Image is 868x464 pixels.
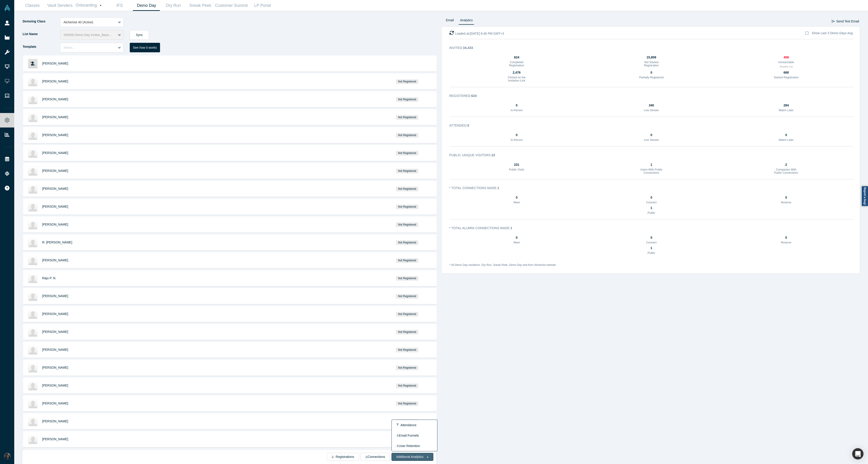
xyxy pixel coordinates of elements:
[396,365,419,370] span: Not Registered
[449,94,847,98] h3: Registered :
[42,133,68,137] span: [PERSON_NAME]
[504,103,529,108] div: 0
[774,103,799,108] div: 284
[504,70,529,75] div: 2,476
[28,291,38,301] img: Peter Blackwood's Profile Image
[28,95,38,104] img: Paul Furman's Profile Image
[42,79,68,83] span: [PERSON_NAME]
[28,274,38,283] img: Raju P. N.'s Profile Image
[28,417,38,426] img: Philip Haag's Profile Image
[396,222,419,227] span: Not Registered
[449,46,847,50] h3: Invited :
[4,453,10,459] img: Rami Chousein's Account
[28,381,38,390] img: Paul Karch's Profile Image
[42,97,68,101] span: [PERSON_NAME]
[133,0,160,11] a: Demo Day
[504,195,529,200] div: 0
[28,238,38,247] img: R. Adam Smith's Profile Image
[130,30,149,40] button: Sync
[42,384,68,387] a: [PERSON_NAME]
[774,109,799,112] h3: Watch Later
[504,201,529,204] h3: Meet
[471,94,477,98] strong: 624
[812,31,854,36] div: Show Last 3 Demo Days Avg.
[395,422,418,428] button: Attendance
[774,55,799,60] div: 408
[327,453,359,461] button: Registrations
[639,246,664,250] div: 1
[392,453,433,461] button: Additional Analytics
[42,419,68,423] a: [PERSON_NAME]
[491,153,495,157] strong: 23
[19,0,46,11] a: Classes
[42,294,68,298] span: [PERSON_NAME]
[639,235,664,240] div: 0
[28,130,38,140] img: Peter Ray's Profile Image
[361,453,390,461] button: Connections
[774,168,799,175] h3: Companies With Public Connections
[444,17,455,25] a: Email
[498,186,499,190] strong: 1
[639,138,664,142] h3: Live Stream
[780,65,793,68] button: Showthe List
[774,195,799,200] div: 0
[504,138,529,142] h3: In-Person
[42,223,68,226] a: [PERSON_NAME]
[42,276,56,280] a: Raju P. N.
[42,258,68,262] a: [PERSON_NAME]
[42,205,68,208] a: [PERSON_NAME]
[831,17,859,25] button: Send Test Email
[861,186,868,207] a: Report a bug!
[396,383,419,388] span: Not Registered
[28,148,38,158] img: Scott McGregor's Profile Image
[639,206,664,210] div: 1
[458,17,474,25] a: Analytics
[42,437,68,441] a: [PERSON_NAME]
[449,153,847,158] h3: Public Unique Visitors :
[504,162,529,167] div: 231
[42,240,72,244] a: R. [PERSON_NAME]
[639,168,664,175] h3: Users With Public Connections
[130,43,160,52] button: See how it works
[396,330,419,334] span: Not Registered
[774,76,799,79] h3: Started Registration
[214,0,249,11] a: Customer Summit
[42,366,68,369] a: [PERSON_NAME]
[28,363,38,373] img: Pete Snyder's Profile Image
[28,399,38,408] img: Richard Torres's Profile Image
[106,0,133,11] a: IFS
[774,61,799,64] h3: Unreachable
[396,187,419,191] span: Not Registered
[463,46,473,50] strong: 16,433
[504,133,529,137] div: 0
[42,151,68,155] a: [PERSON_NAME]
[639,61,664,67] h3: Not Started Registration
[504,76,529,82] h3: Clicked on the Invitation Link
[42,312,68,316] a: [PERSON_NAME]
[74,0,106,11] a: Onboarding
[42,348,68,351] span: [PERSON_NAME]
[639,241,664,244] h3: Connect
[396,312,419,317] span: Not Registered
[449,123,847,128] h3: Attended :
[395,443,422,449] button: User Retention
[774,133,799,137] div: 0
[639,133,664,137] div: 0
[187,0,214,11] a: Sneak Peek
[639,55,664,60] div: 15,809
[504,168,529,171] h3: Public Visits
[22,43,60,51] label: Template
[28,202,38,212] img: Phil Shmerling's Profile Image
[22,30,60,38] label: List Name
[504,109,529,112] h3: In-Person
[396,419,419,424] span: Not Registered
[42,330,68,334] span: [PERSON_NAME]
[22,17,60,25] label: Demoing Class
